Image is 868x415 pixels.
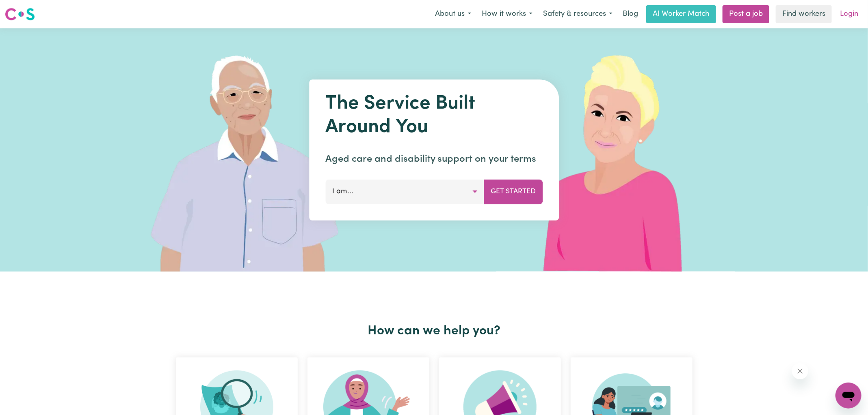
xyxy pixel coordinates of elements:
a: Login [835,5,863,23]
a: Post a job [723,5,769,23]
button: Safety & resources [538,6,618,23]
iframe: Close message [792,363,808,379]
button: I am... [325,180,484,204]
span: Need any help? [5,6,49,12]
h1: The Service Built Around You [325,92,543,139]
p: Aged care and disability support on your terms [325,152,543,167]
h2: How can we help you? [171,323,697,339]
a: Find workers [776,5,832,23]
button: About us [430,6,476,23]
button: Get Started [484,180,543,204]
a: Blog [618,5,643,23]
a: Careseekers logo [5,5,35,24]
img: Careseekers logo [5,7,35,21]
iframe: Button to launch messaging window [836,383,862,409]
button: How it works [476,6,538,23]
a: AI Worker Match [646,5,716,23]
